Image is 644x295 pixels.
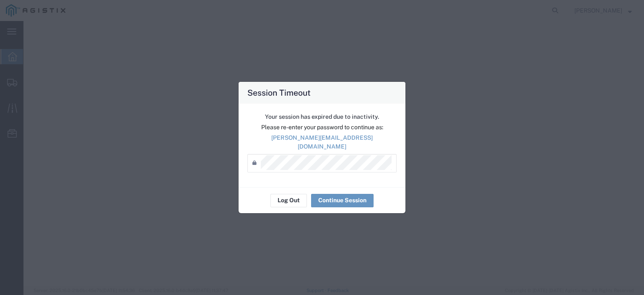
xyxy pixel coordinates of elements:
[311,194,374,207] button: Continue Session
[247,112,397,121] p: Your session has expired due to inactivity.
[247,133,397,151] p: [PERSON_NAME][EMAIL_ADDRESS][DOMAIN_NAME]
[247,86,311,99] h4: Session Timeout
[247,123,397,132] p: Please re-enter your password to continue as:
[270,194,307,207] button: Log Out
